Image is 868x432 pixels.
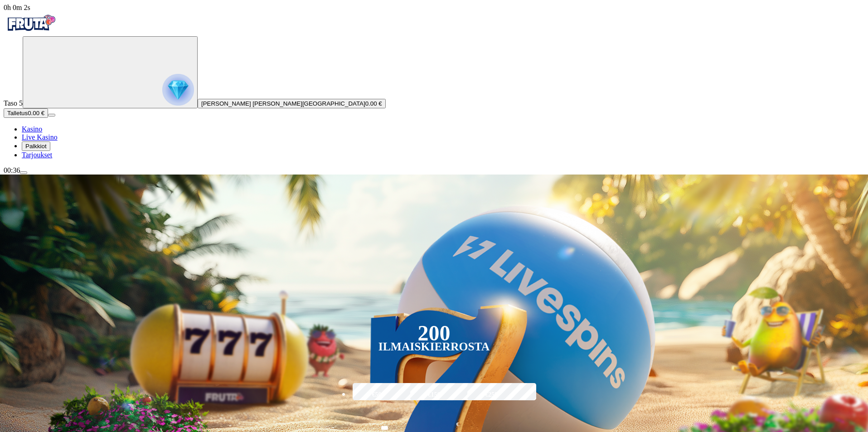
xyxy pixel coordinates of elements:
[22,125,42,133] span: Kasino
[4,28,58,36] a: Fruta
[350,382,403,408] label: €50
[162,74,194,106] img: reward progress
[408,382,461,408] label: €150
[7,110,28,116] span: Talletus
[4,12,864,159] nav: Primary
[22,125,42,133] a: diamond iconKasino
[23,36,198,108] button: reward progress
[25,143,47,150] span: Palkkiot
[365,100,382,107] span: 0.00 €
[4,12,58,34] img: Fruta
[22,151,52,159] a: gift-inverted iconTarjoukset
[48,114,55,116] button: menu
[28,110,44,116] span: 0.00 €
[22,133,58,141] a: poker-chip iconLive Kasino
[4,108,48,118] button: Talletusplus icon0.00 €
[378,341,490,352] div: Ilmaiskierrosta
[20,171,27,174] button: menu
[4,4,30,11] span: user session time
[22,133,58,141] span: Live Kasino
[22,141,50,151] button: reward iconPalkkiot
[198,99,386,108] button: [PERSON_NAME] [PERSON_NAME][GEOGRAPHIC_DATA]0.00 €
[456,420,459,429] span: €
[22,151,52,159] span: Tarjoukset
[4,166,20,174] span: 00:36
[201,100,365,107] span: [PERSON_NAME] [PERSON_NAME][GEOGRAPHIC_DATA]
[417,328,450,339] div: 200
[4,99,23,107] span: Taso 5
[465,382,518,408] label: €250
